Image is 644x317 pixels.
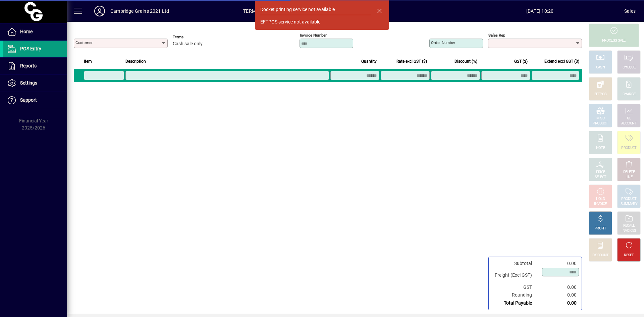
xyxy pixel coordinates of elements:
div: RESET [624,253,634,258]
a: Support [3,92,67,109]
td: 0.00 [539,260,579,267]
span: Settings [20,80,37,86]
div: CHARGE [623,92,636,97]
span: POS Entry [20,46,41,51]
div: PRICE [596,170,605,175]
div: INVOICES [622,228,636,233]
button: Profile [89,5,110,17]
span: GST ($) [514,58,528,65]
span: [DATE] 10:20 [455,6,624,16]
td: Rounding [491,291,539,299]
mat-label: Invoice number [300,33,327,38]
span: Discount (%) [454,58,477,65]
span: Terms [173,35,213,39]
span: Description [125,58,146,65]
td: 0.00 [539,291,579,299]
div: DELETE [623,170,635,175]
td: GST [491,283,539,291]
div: SUMMARY [621,202,637,207]
span: Home [20,29,33,34]
span: Extend excl GST ($) [544,58,579,65]
a: Reports [3,58,67,74]
div: RECALL [623,223,635,228]
span: TERMINAL2 [243,6,269,16]
td: Freight (Excl GST) [491,267,539,283]
a: Settings [3,75,67,92]
div: EFTPOS service not available [260,18,320,25]
td: 0.00 [539,299,579,307]
div: CASH [596,65,605,70]
span: Rate excl GST ($) [396,58,427,65]
div: MISC [596,116,604,121]
span: Item [84,58,92,65]
a: Home [3,23,67,40]
div: PROFIT [595,226,606,231]
div: EFTPOS [594,92,607,97]
div: SELECT [595,175,606,180]
div: ACCOUNT [621,121,637,126]
div: CHEQUE [623,65,635,70]
span: Cash sale only [173,41,203,47]
div: DISCOUNT [592,253,608,258]
div: PRODUCT [621,146,636,151]
div: Cambridge Grains 2021 Ltd [110,6,169,16]
mat-label: Customer [75,40,93,45]
span: Support [20,97,37,103]
div: PRODUCT [593,121,608,126]
span: Reports [20,63,37,68]
mat-label: Sales rep [488,33,505,38]
div: PROCESS SALE [602,38,626,43]
div: INVOICE [594,202,606,207]
div: LINE [626,175,632,180]
td: Total Payable [491,299,539,307]
div: PRODUCT [621,197,636,202]
span: Quantity [361,58,377,65]
td: 0.00 [539,283,579,291]
mat-label: Order number [431,40,455,45]
div: Sales [624,6,636,16]
td: Subtotal [491,260,539,267]
div: GL [627,116,631,121]
div: HOLD [596,197,605,202]
div: NOTE [596,146,605,151]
